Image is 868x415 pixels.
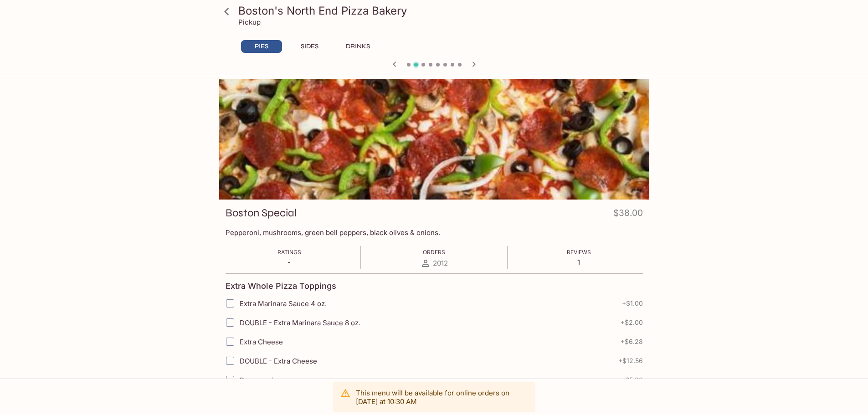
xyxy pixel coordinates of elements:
p: - [277,258,301,266]
span: Reviews [567,249,591,256]
h4: $38.00 [613,206,643,224]
span: + $12.56 [618,357,643,364]
p: Pickup [238,18,261,26]
div: Boston Special [219,79,649,200]
button: PIES [241,40,282,53]
span: Extra Marinara Sauce 4 oz. [240,299,327,308]
span: 2012 [433,259,448,267]
button: DRINKS [338,40,379,53]
p: 1 [567,258,591,266]
span: + $1.00 [622,300,643,307]
span: Orders [423,249,445,256]
span: + $2.00 [621,319,643,326]
p: Pepperoni, mushrooms, green bell peppers, black olives & onions. [226,228,643,237]
span: DOUBLE - Extra Cheese [240,357,317,365]
span: + $6.28 [621,338,643,345]
span: + $5.00 [621,376,643,384]
h3: Boston Special [226,206,297,220]
span: DOUBLE - Extra Marinara Sauce 8 oz. [240,318,360,327]
span: Pepperoni [240,376,273,384]
h4: Extra Whole Pizza Toppings [226,281,336,291]
span: Ratings [277,249,301,256]
p: This menu will be available for online orders on [DATE] at 10:30 AM [356,389,528,406]
button: SIDES [289,40,330,53]
span: Extra Cheese [240,338,283,346]
h3: Boston's North End Pizza Bakery [238,4,646,18]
